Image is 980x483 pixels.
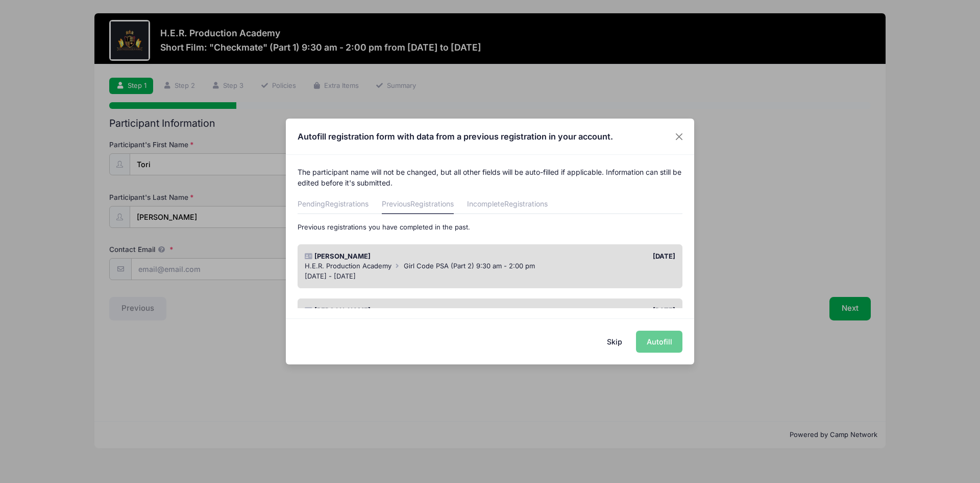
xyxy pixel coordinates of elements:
span: Registrations [504,199,548,208]
button: Skip [597,331,633,353]
a: Previous [382,196,454,214]
div: [DATE] - [DATE] [305,271,676,282]
div: [PERSON_NAME] [300,306,490,316]
span: Registrations [410,199,454,208]
div: [PERSON_NAME] [300,251,490,262]
div: [DATE] [490,306,680,316]
span: Girl Code PSA (Part 2) 9:30 am - 2:00 pm [404,262,535,270]
span: H.E.R. Production Academy [305,262,391,270]
a: Incomplete [467,196,548,214]
h4: Autofill registration form with data from a previous registration in your account. [298,130,613,143]
button: Close [670,127,689,146]
p: Previous registrations you have completed in the past. [298,222,683,233]
a: Pending [298,196,369,214]
p: The participant name will not be changed, but all other fields will be auto-filled if applicable.... [298,167,683,188]
div: [DATE] [490,251,680,262]
span: Registrations [325,199,369,208]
